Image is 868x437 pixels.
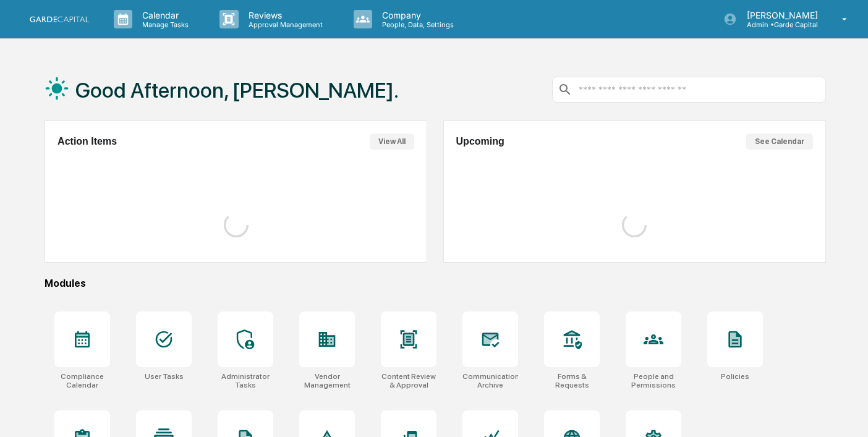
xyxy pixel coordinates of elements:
[239,10,329,20] p: Reviews
[381,372,436,389] div: Content Review & Approval
[54,372,110,389] div: Compliance Calendar
[30,16,89,22] img: logo
[370,134,414,150] button: View All
[299,372,355,389] div: Vendor Management
[746,134,813,150] button: See Calendar
[132,20,195,29] p: Manage Tasks
[626,372,681,389] div: People and Permissions
[372,20,460,29] p: People, Data, Settings
[462,372,518,389] div: Communications Archive
[721,372,749,381] div: Policies
[145,372,184,381] div: User Tasks
[75,78,399,103] h1: Good Afternoon, [PERSON_NAME].
[372,10,460,20] p: Company
[544,372,600,389] div: Forms & Requests
[132,10,195,20] p: Calendar
[218,372,273,389] div: Administrator Tasks
[239,20,329,29] p: Approval Management
[456,136,504,147] h2: Upcoming
[737,20,824,29] p: Admin • Garde Capital
[45,278,826,289] div: Modules
[57,136,117,147] h2: Action Items
[737,10,824,20] p: [PERSON_NAME]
